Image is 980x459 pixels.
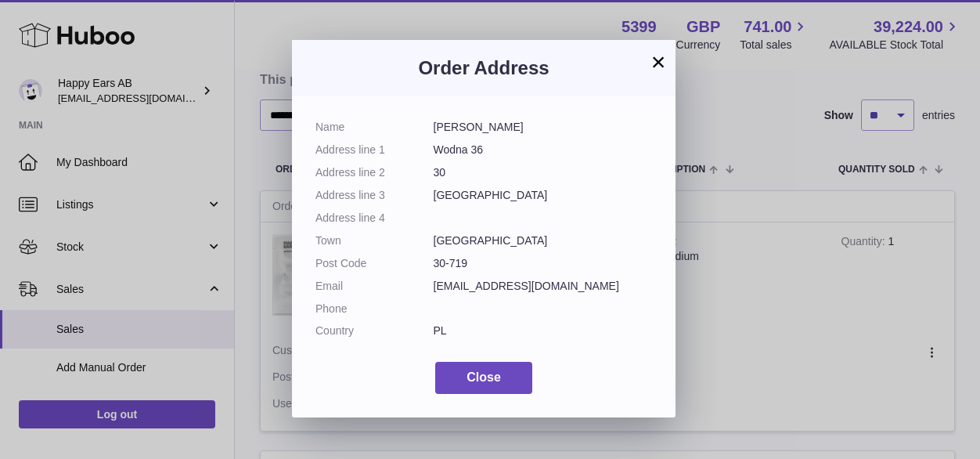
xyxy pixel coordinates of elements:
[315,279,434,294] dt: Email
[315,165,434,180] dt: Address line 2
[315,302,434,316] dt: Phone
[434,120,653,135] dd: [PERSON_NAME]
[434,256,653,271] dd: 30-719
[315,188,434,203] dt: Address line 3
[434,233,653,248] dd: [GEOGRAPHIC_DATA]
[467,370,501,384] span: Close
[315,56,652,81] h3: Order Address
[315,233,434,248] dt: Town
[435,362,532,394] button: Close
[434,323,653,338] dd: PL
[434,188,653,203] dd: [GEOGRAPHIC_DATA]
[315,256,434,271] dt: Post Code
[315,211,434,226] dt: Address line 4
[434,143,653,157] dd: Wodna 36
[649,52,668,71] button: ×
[315,323,434,338] dt: Country
[315,120,434,135] dt: Name
[434,165,653,180] dd: 30
[434,279,653,294] dd: [EMAIL_ADDRESS][DOMAIN_NAME]
[315,143,434,157] dt: Address line 1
